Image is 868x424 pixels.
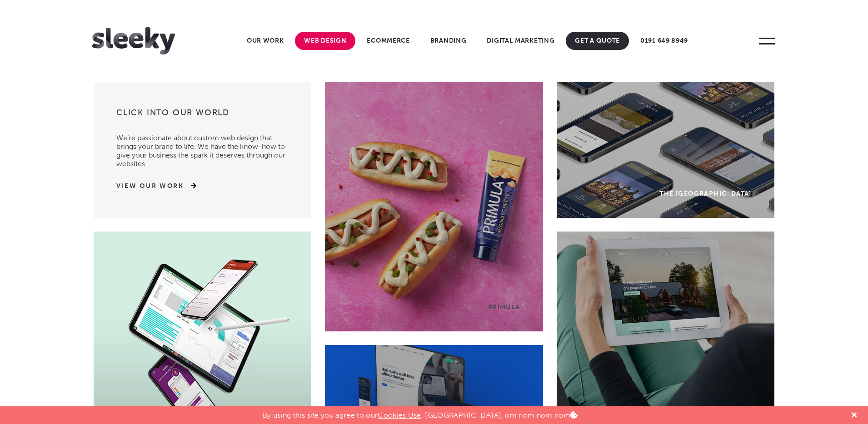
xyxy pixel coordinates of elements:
[238,32,293,50] a: Our Work
[631,32,697,50] a: 0191 649 8949
[378,411,421,419] a: Cookies Use
[557,82,774,218] a: The [GEOGRAPHIC_DATA]
[659,190,751,197] div: The [GEOGRAPHIC_DATA]
[92,27,175,54] img: Sleeky Web Design Newcastle
[488,303,520,311] div: Primula
[116,124,289,168] p: We’re passionate about custom web design that brings your brand to life. We have the know-how to ...
[325,82,543,331] a: Primula
[358,32,419,50] a: Ecommerce
[184,182,196,189] img: arrow
[478,32,564,50] a: Digital Marketing
[116,107,289,124] h3: Click into our world
[421,32,476,50] a: Branding
[116,182,184,191] a: View Our Work
[263,406,578,419] p: By using this site you agree to our . [GEOGRAPHIC_DATA], om nom nom nom
[566,32,629,50] a: Get A Quote
[295,32,355,50] a: Web Design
